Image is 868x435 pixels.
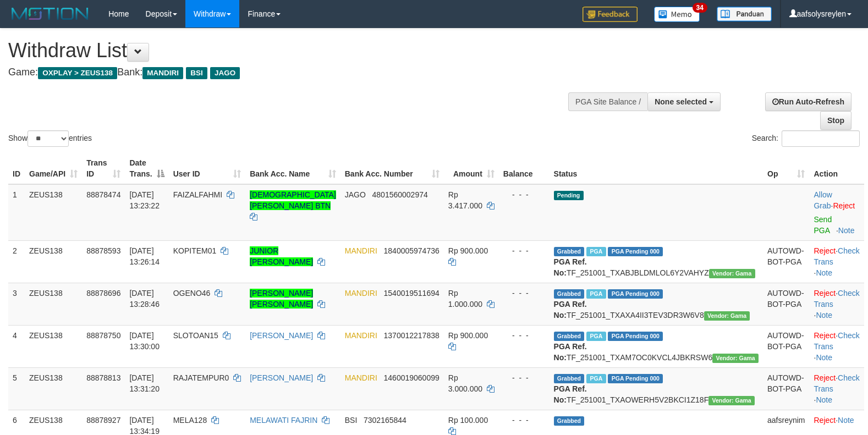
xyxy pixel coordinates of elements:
span: Grabbed [554,332,585,341]
td: 1 [8,184,25,241]
span: Marked by aafsolysreylen [586,247,606,256]
span: Copy 1460019060099 to clipboard [384,373,440,382]
a: Note [816,268,832,277]
th: Action [809,153,864,184]
a: Reject [814,373,836,382]
th: Game/API: activate to sort column ascending [25,153,82,184]
img: Button%20Memo.svg [654,7,700,22]
span: MANDIRI [345,373,377,382]
span: SLOTOAN15 [173,331,218,340]
td: · [809,184,864,241]
a: Note [816,311,832,320]
div: - - - [503,372,545,383]
th: Bank Acc. Name: activate to sort column ascending [245,153,340,184]
td: 3 [8,283,25,325]
td: 4 [8,325,25,367]
span: JAGO [345,190,366,199]
span: MANDIRI [345,246,377,255]
td: · · [809,240,864,283]
span: Grabbed [554,289,585,299]
th: User ID: activate to sort column ascending [169,153,245,184]
span: [DATE] 13:28:46 [129,289,160,309]
a: MELAWATI FAJRIN [250,416,317,425]
img: MOTION_logo.png [8,5,92,22]
td: ZEUS138 [25,325,82,367]
span: Copy 4801560002974 to clipboard [372,190,428,199]
span: Vendor URL: https://trx31.1velocity.biz [704,311,750,321]
a: Reject [814,331,836,340]
td: ZEUS138 [25,283,82,325]
span: Vendor URL: https://trx31.1velocity.biz [709,269,755,278]
a: Note [838,226,855,235]
span: MELA128 [173,416,207,425]
a: Reject [814,416,836,425]
th: ID [8,153,25,184]
span: MANDIRI [345,289,377,298]
span: BSI [345,416,358,425]
b: PGA Ref. No: [554,300,587,320]
span: PGA Pending [608,247,663,256]
span: Rp 3.417.000 [448,190,482,210]
div: - - - [503,288,545,299]
th: Bank Acc. Number: activate to sort column ascending [340,153,444,184]
span: Copy 1540019511694 to clipboard [384,289,440,298]
a: Note [838,416,854,425]
a: Stop [820,111,851,130]
span: Rp 900.000 [448,331,488,340]
span: PGA Pending [608,332,663,341]
a: Check Trans [814,289,859,309]
span: [DATE] 13:30:00 [129,331,160,351]
div: - - - [503,189,545,200]
a: Reject [814,246,836,255]
td: TF_251001_TXAXA4II3TEV3DR3W6V8 [550,283,763,325]
span: Vendor URL: https://trx31.1velocity.biz [712,354,759,363]
td: AUTOWD-BOT-PGA [763,367,809,410]
span: Copy 7302165844 to clipboard [364,416,406,425]
td: ZEUS138 [25,367,82,410]
div: - - - [503,245,545,256]
span: RAJATEMPUR0 [173,373,229,382]
a: Reject [833,201,855,210]
td: 2 [8,240,25,283]
span: 88878696 [86,289,120,298]
div: - - - [503,415,545,426]
td: 5 [8,367,25,410]
span: 88878927 [86,416,120,425]
span: 88878813 [86,373,120,382]
span: Copy 1840005974736 to clipboard [384,246,440,255]
b: PGA Ref. No: [554,342,587,362]
select: Showentries [28,130,69,147]
a: [PERSON_NAME] [250,373,313,382]
span: None selected [655,97,707,106]
span: 88878474 [86,190,120,199]
h1: Withdraw List [8,40,568,62]
a: Note [816,395,832,404]
h4: Game: Bank: [8,67,568,78]
b: PGA Ref. No: [554,384,587,404]
img: Feedback.jpg [583,7,638,22]
button: None selected [647,92,721,111]
a: Allow Grab [814,190,832,210]
span: 88878750 [86,331,120,340]
span: Copy 1370012217838 to clipboard [384,331,440,340]
td: · · [809,283,864,325]
label: Search: [752,130,860,147]
span: Vendor URL: https://trx31.1velocity.biz [708,396,755,405]
a: [PERSON_NAME] [PERSON_NAME] [250,289,313,309]
span: JAGO [210,67,240,79]
a: Send PGA [814,215,832,235]
a: JUNIOR [PERSON_NAME] [250,246,313,266]
span: Pending [554,191,584,200]
a: Note [816,353,832,362]
span: Rp 100.000 [448,416,488,425]
span: Marked by aafsolysreylen [586,332,606,341]
span: Grabbed [554,247,585,256]
span: Rp 1.000.000 [448,289,482,309]
a: Reject [814,289,836,298]
span: Marked by aafsolysreylen [586,289,606,299]
span: 34 [693,3,707,13]
span: KOPITEM01 [173,246,217,255]
div: - - - [503,330,545,341]
b: PGA Ref. No: [554,257,587,277]
a: Check Trans [814,331,859,351]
